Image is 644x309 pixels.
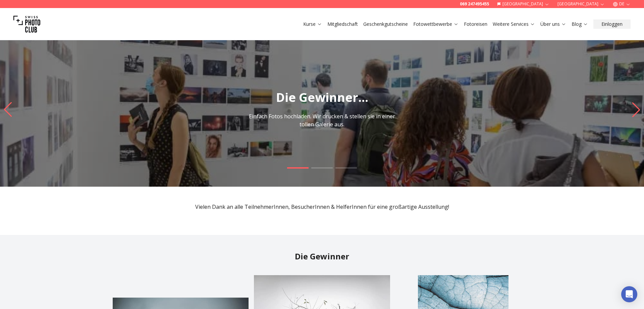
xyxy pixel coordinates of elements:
p: Vielen Dank an alle TeilnehmerInnen, BesucherInnen & HelferInnen für eine großartige Ausstellung! [113,203,531,211]
a: Weitere Services [493,21,535,27]
button: Mitgliedschaft [325,19,361,29]
a: Blog [572,21,588,27]
a: Fotoreisen [464,21,487,27]
p: Einfach Fotos hochladen. Wir drucken & stellen sie in einer tollen Galerie aus. [247,112,397,128]
button: Blog [569,19,591,29]
button: Einloggen [593,19,631,29]
img: Swiss photo club [13,11,40,38]
button: Über uns [538,19,569,29]
a: Mitgliedschaft [327,21,358,27]
a: 069 247495455 [460,1,489,7]
a: Fotowettbewerbe [413,21,459,27]
h2: Die Gewinner [113,251,531,262]
a: Über uns [540,21,566,27]
button: Kurse [301,19,325,29]
a: Kurse [303,21,322,27]
button: Weitere Services [490,19,538,29]
a: Geschenkgutscheine [363,21,408,27]
button: Fotoreisen [461,19,490,29]
div: Open Intercom Messenger [621,286,637,302]
button: Fotowettbewerbe [411,19,461,29]
button: Geschenkgutscheine [361,19,411,29]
